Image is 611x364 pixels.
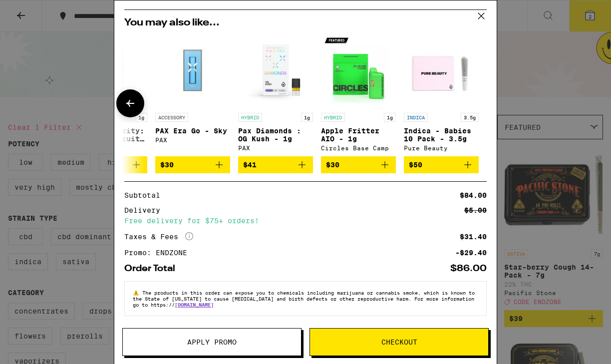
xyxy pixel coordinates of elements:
div: $84.00 [460,192,487,199]
p: HYBRID [238,113,262,122]
p: PAX Era Go - Sky [155,127,230,135]
span: $30 [160,161,174,169]
button: Apply Promo [122,328,302,356]
div: Pure Beauty [404,145,479,151]
span: $50 [409,161,422,169]
p: HYBRID [321,113,345,122]
a: [DOMAIN_NAME] [175,302,214,308]
button: Add to bag [321,156,396,173]
span: $30 [326,161,339,169]
img: Circles Base Camp - Apple Fritter AIO - 1g [321,33,396,108]
a: Open page for Indica - Babies 10 Pack - 3.5g from Pure Beauty [404,33,479,156]
p: 1g [135,113,147,122]
p: 1g [384,113,396,122]
div: Free delivery for $75+ orders! [124,217,487,224]
div: PAX [155,137,230,143]
a: Open page for Apple Fritter AIO - 1g from Circles Base Camp [321,33,396,156]
p: 3.5g [461,113,479,122]
p: Pax Diamonds : OG Kush - 1g [238,127,313,143]
button: Add to bag [404,156,479,173]
button: Add to bag [238,156,313,173]
p: Indica - Babies 10 Pack - 3.5g [404,127,479,143]
a: Open page for Pax Diamonds : OG Kush - 1g from PAX [238,33,313,156]
p: 1g [301,113,313,122]
p: Apple Fritter AIO - 1g [321,127,396,143]
span: Apply Promo [187,339,237,346]
span: Checkout [381,339,417,346]
p: INDICA [404,113,428,122]
span: ⚠️ [133,290,142,296]
button: Add to bag [155,156,230,173]
div: $86.00 [450,264,487,273]
div: PAX [238,145,313,151]
span: Hi. Need any help? [6,7,72,15]
span: The products in this order can expose you to chemicals including marijuana or cannabis smoke, whi... [133,290,475,308]
img: PAX - PAX Era Go - Sky [155,33,230,108]
div: Subtotal [124,192,167,199]
div: Delivery [124,207,167,214]
p: ACCESSORY [155,113,188,122]
div: $5.00 [464,207,487,214]
div: -$29.40 [455,249,487,256]
div: Promo: ENDZONE [124,249,194,256]
img: PAX - Pax Diamonds : OG Kush - 1g [238,33,313,108]
div: Order Total [124,264,182,273]
div: Circles Base Camp [321,145,396,151]
img: Pure Beauty - Indica - Babies 10 Pack - 3.5g [404,33,479,108]
div: Taxes & Fees [124,232,193,241]
a: Open page for PAX Era Go - Sky from PAX [155,33,230,156]
button: Checkout [309,328,489,356]
h2: You may also like... [124,18,487,28]
div: $31.40 [460,233,487,240]
span: $41 [243,161,257,169]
